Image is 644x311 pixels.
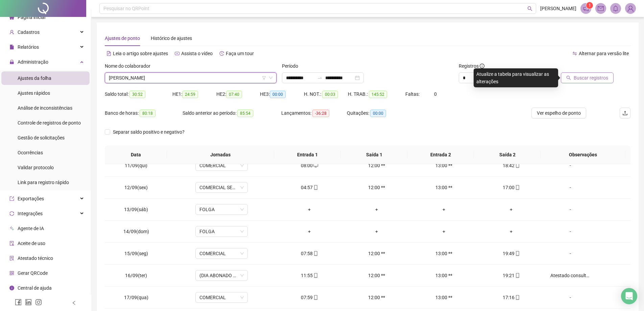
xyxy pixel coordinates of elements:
[9,241,14,246] span: audit
[434,91,437,97] span: 0
[281,294,338,301] div: 07:59
[550,294,590,301] div: -
[537,109,581,117] span: Ver espelho de ponto
[199,226,244,237] span: FOLGA
[483,162,540,169] div: 18:42
[181,51,213,56] span: Assista o vídeo
[9,211,14,216] span: sync
[269,76,273,80] span: down
[483,250,540,257] div: 19:49
[125,273,147,278] span: 16/09(ter)
[9,256,14,261] span: solution
[341,146,407,164] th: Saída 1
[483,272,540,279] div: 19:21
[474,68,558,87] div: Atualize a tabela para visualizar as alterações
[550,228,590,235] div: -
[25,299,32,306] span: linkedin
[199,182,244,193] span: COMERCIAL SEXTA FEIRA
[151,36,192,41] span: Histórico de ajustes
[474,146,541,164] th: Saída 2
[175,51,180,56] span: youtube
[140,110,156,117] span: 80:18
[18,29,40,35] span: Cadastros
[281,228,338,235] div: +
[621,288,637,304] div: Open Intercom Messenger
[579,51,629,56] span: Alternar para versão lite
[18,270,48,276] span: Gerar QRCode
[199,292,244,303] span: COMERCIAL
[270,91,286,98] span: 00:00
[480,64,484,68] span: info-circle
[15,299,22,306] span: facebook
[349,228,405,235] div: +
[483,294,540,301] div: 17:16
[598,5,604,12] span: mail
[313,163,318,168] span: desktop
[9,196,14,201] span: export
[110,128,187,136] span: Separar saldo positivo e negativo?
[572,51,577,56] span: swap
[9,271,14,275] span: qrcode
[574,74,608,82] span: Buscar registros
[182,91,198,98] span: 24:59
[405,91,421,97] span: Faltas:
[35,299,42,306] span: instagram
[586,2,593,9] sup: 1
[317,75,323,81] span: swap-right
[226,91,242,98] span: 07:40
[18,241,45,246] span: Aceite de uso
[109,73,272,83] span: EDNEI KAUÃ FARIA COSTA
[106,51,111,56] span: file-text
[18,135,65,140] span: Gestão de solicitações
[105,36,140,41] span: Ajustes de ponto
[515,163,520,168] span: mobile
[282,62,303,70] label: Período
[322,91,338,98] span: 00:03
[18,150,43,155] span: Ocorrências
[18,44,39,50] span: Relatórios
[124,207,148,212] span: 13/09(sáb)
[237,110,253,117] span: 85:54
[113,51,168,56] span: Leia o artigo sobre ajustes
[18,120,81,126] span: Controle de registros de ponto
[550,272,590,279] div: Atestado consulta CID M238
[281,184,338,191] div: 04:57
[18,15,45,20] span: Página inicial
[313,295,318,300] span: mobile
[199,248,244,259] span: COMERCIAL
[18,180,69,185] span: Link para registro rápido
[550,250,590,257] div: -
[459,62,484,70] span: Registros
[9,15,14,20] span: home
[369,91,387,98] span: 145:52
[226,51,254,56] span: Faça um tour
[550,184,590,191] div: -
[281,162,338,169] div: 08:00
[483,184,540,191] div: 17:00
[566,75,571,80] span: search
[18,75,51,81] span: Ajustes da folha
[262,76,266,80] span: filter
[313,273,318,278] span: mobile
[515,273,520,278] span: mobile
[105,90,172,98] div: Saldo total:
[622,110,628,116] span: upload
[18,226,44,231] span: Agente de IA
[274,146,341,164] th: Entrada 1
[18,105,72,111] span: Análise de inconsistências
[625,3,636,14] img: 80778
[199,204,244,215] span: FOLGA
[9,60,14,64] span: lock
[531,108,586,118] button: Ver espelho de ponto
[483,228,540,235] div: +
[129,91,145,98] span: 30:52
[589,3,591,8] span: 1
[18,90,50,96] span: Ajustes rápidos
[550,206,590,213] div: -
[348,90,405,98] div: H. TRAB.:
[515,185,520,190] span: mobile
[281,109,347,117] div: Lançamentos:
[407,146,474,164] th: Entrada 2
[550,162,590,169] div: -
[304,90,348,98] div: H. NOT.:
